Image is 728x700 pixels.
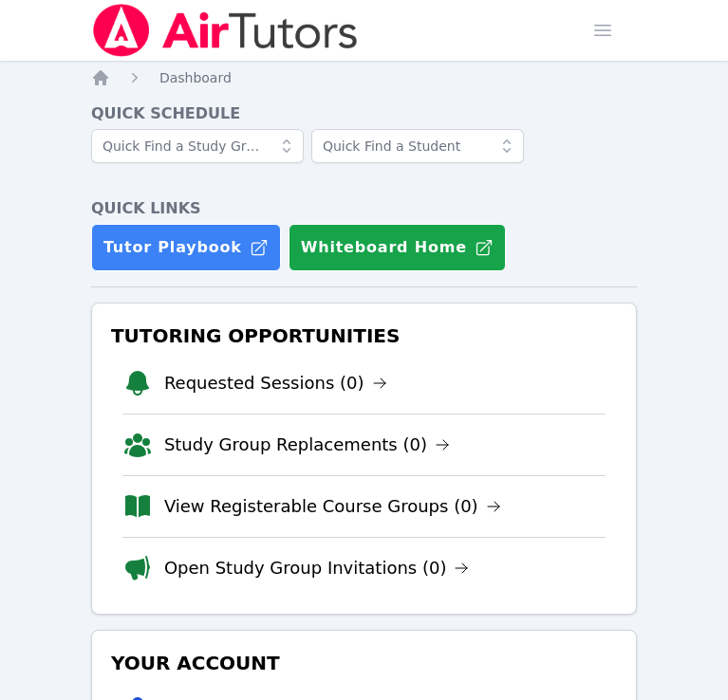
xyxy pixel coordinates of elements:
[311,129,524,163] input: Quick Find a Student
[164,370,387,396] a: Requested Sessions (0)
[91,68,637,87] nav: Breadcrumb
[159,68,232,87] a: Dashboard
[159,70,232,85] span: Dashboard
[164,432,450,458] a: Study Group Replacements (0)
[91,197,637,220] h4: Quick Links
[91,224,281,271] a: Tutor Playbook
[164,493,501,520] a: View Registerable Course Groups (0)
[289,224,506,271] button: Whiteboard Home
[107,646,621,680] h3: Your Account
[107,319,621,353] h3: Tutoring Opportunities
[91,4,360,57] img: Air Tutors
[164,555,470,581] a: Open Study Group Invitations (0)
[91,102,637,125] h4: Quick Schedule
[91,129,304,163] input: Quick Find a Study Group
